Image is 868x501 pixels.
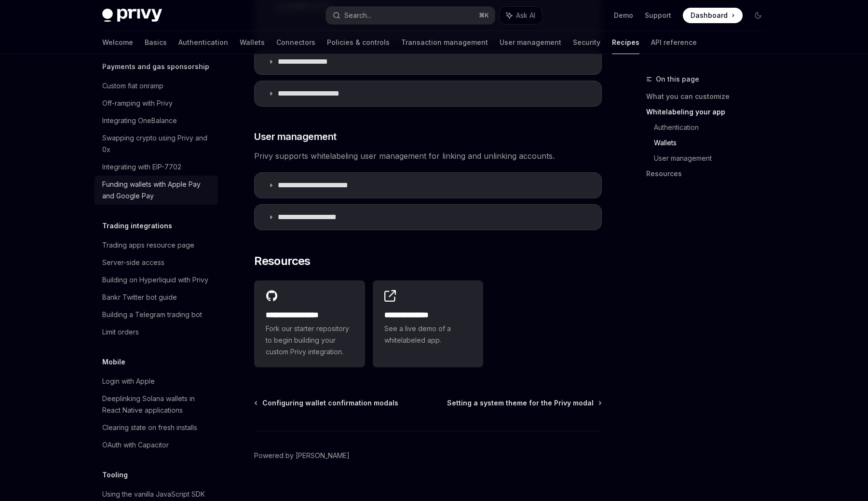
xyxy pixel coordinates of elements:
a: What you can customize [646,89,773,104]
div: Using the vanilla JavaScript SDK [102,488,205,500]
a: Off-ramping with Privy [95,95,218,112]
div: Trading apps resource page [102,239,194,251]
a: Security [573,31,600,54]
a: Building on Hyperliquid with Privy [95,271,218,289]
a: Server-side access [95,254,218,271]
a: Clearing state on fresh installs [95,419,218,436]
a: API reference [651,31,697,54]
div: Integrating OneBalance [102,115,177,126]
span: Dashboard [691,11,728,20]
h5: Trading integrations [102,220,172,232]
div: Custom fiat onramp [102,80,163,92]
a: Policies & controls [327,31,390,54]
div: Deeplinking Solana wallets in React Native applications [102,393,212,416]
a: Funding wallets with Apple Pay and Google Pay [95,176,218,205]
span: User management [254,130,337,143]
div: Integrating with EIP-7702 [102,161,181,173]
a: Bankr Twitter bot guide [95,289,218,306]
div: Building on Hyperliquid with Privy [102,274,208,286]
div: Search... [344,10,371,21]
span: Ask AI [516,11,535,20]
a: User management [500,31,561,54]
a: Integrating with EIP-7702 [95,158,218,176]
a: Dashboard [683,8,743,23]
a: Configuring wallet confirmation modals [255,398,398,408]
a: Resources [646,166,773,181]
button: Toggle dark mode [750,8,766,23]
span: Setting a system theme for the Privy modal [447,398,594,408]
a: Demo [614,11,633,20]
a: Custom fiat onramp [95,77,218,95]
a: Transaction management [401,31,488,54]
a: Wallets [240,31,265,54]
button: Ask AI [500,7,542,24]
div: Clearing state on fresh installs [102,422,197,433]
span: Privy supports whitelabeling user management for linking and unlinking accounts. [254,149,602,163]
a: **** **** **** ***Fork our starter repository to begin building your custom Privy integration. [254,280,365,367]
span: On this page [656,73,699,85]
span: Fork our starter repository to begin building your custom Privy integration. [266,323,353,358]
a: Support [645,11,671,20]
div: Funding wallets with Apple Pay and Google Pay [102,179,212,202]
a: Connectors [276,31,315,54]
a: Setting a system theme for the Privy modal [447,398,601,408]
div: OAuth with Capacitor [102,439,169,451]
a: Authentication [178,31,228,54]
span: Resources [254,253,311,269]
a: Wallets [654,135,773,151]
div: Limit orders [102,326,139,338]
a: Building a Telegram trading bot [95,306,218,323]
span: See a live demo of a whitelabeled app. [384,323,472,346]
a: Powered by [PERSON_NAME] [254,451,350,460]
div: Swapping crypto using Privy and 0x [102,132,212,155]
a: Swapping crypto using Privy and 0x [95,129,218,158]
a: Trading apps resource page [95,237,218,254]
a: User management [654,151,773,166]
div: Bankr Twitter bot guide [102,292,177,303]
a: OAuth with Capacitor [95,436,218,454]
h5: Tooling [102,469,128,481]
div: Building a Telegram trading bot [102,309,202,320]
img: dark logo [102,9,162,22]
span: Configuring wallet confirmation modals [262,398,398,408]
a: Welcome [102,31,133,54]
a: Integrating OneBalance [95,112,218,129]
div: Off-ramping with Privy [102,97,173,109]
button: Search...⌘K [326,7,495,24]
div: Login with Apple [102,376,155,387]
a: Recipes [612,31,639,54]
div: Server-side access [102,257,164,268]
a: Login with Apple [95,373,218,390]
a: Deeplinking Solana wallets in React Native applications [95,390,218,419]
a: Limit orders [95,323,218,341]
a: Authentication [654,120,773,135]
a: Basics [145,31,167,54]
span: ⌘ K [479,12,489,19]
h5: Mobile [102,356,125,368]
a: Whitelabeling your app [646,104,773,120]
